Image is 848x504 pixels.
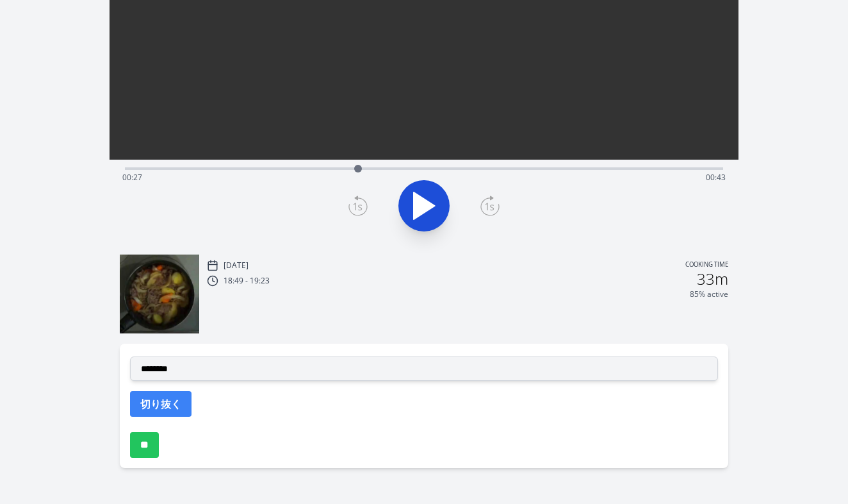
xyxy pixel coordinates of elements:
img: 250911095023_thumb.jpeg [120,255,199,334]
p: [DATE] [224,260,249,271]
p: Cooking time [685,260,728,271]
span: 00:27 [122,172,142,183]
span: 00:43 [706,172,726,183]
button: 切り抜く [130,391,192,417]
p: 18:49 - 19:23 [224,276,270,286]
p: 85% active [690,289,728,299]
h2: 33m [697,271,728,287]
